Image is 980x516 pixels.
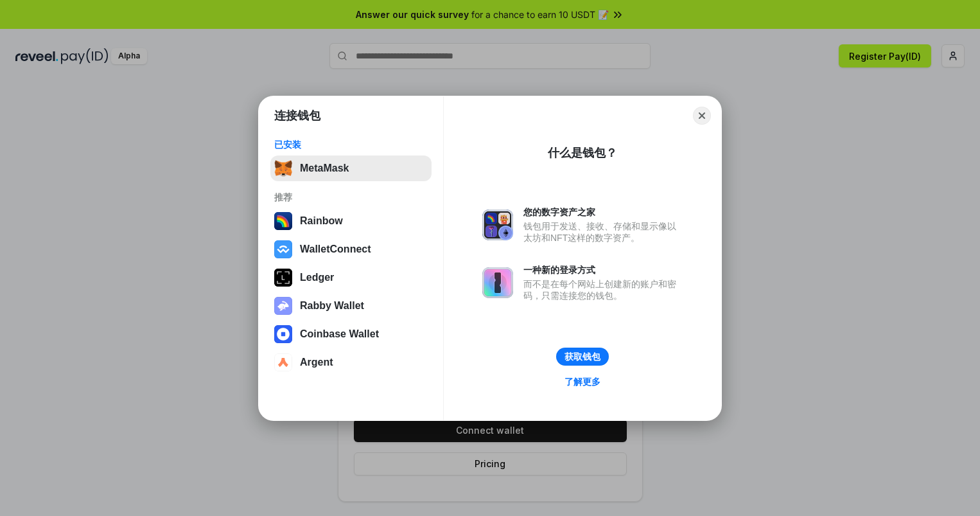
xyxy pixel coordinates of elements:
img: svg+xml,%3Csvg%20fill%3D%22none%22%20height%3D%2233%22%20viewBox%3D%220%200%2035%2033%22%20width%... [274,159,292,177]
button: Argent [270,350,432,375]
img: svg+xml,%3Csvg%20width%3D%2228%22%20height%3D%2228%22%20viewBox%3D%220%200%2028%2028%22%20fill%3D... [274,240,292,258]
div: Rabby Wallet [300,300,364,312]
div: Argent [300,357,333,368]
img: svg+xml,%3Csvg%20width%3D%22120%22%20height%3D%22120%22%20viewBox%3D%220%200%20120%20120%22%20fil... [274,212,292,230]
button: Ledger [270,265,432,290]
div: 一种新的登录方式 [523,264,683,276]
button: Rainbow [270,208,432,234]
div: 什么是钱包？ [548,145,617,161]
div: 而不是在每个网站上创建新的账户和密码，只需连接您的钱包。 [523,278,683,301]
div: 您的数字资产之家 [523,206,683,218]
img: svg+xml,%3Csvg%20xmlns%3D%22http%3A%2F%2Fwww.w3.org%2F2000%2Fsvg%22%20fill%3D%22none%22%20viewBox... [274,297,292,315]
div: Coinbase Wallet [300,328,379,340]
button: WalletConnect [270,236,432,262]
button: MetaMask [270,156,432,181]
a: 了解更多 [557,373,608,390]
div: Rainbow [300,215,343,227]
div: Ledger [300,272,334,283]
div: 钱包用于发送、接收、存储和显示像以太坊和NFT这样的数字资产。 [523,220,683,244]
div: WalletConnect [300,244,371,255]
button: Coinbase Wallet [270,321,432,347]
div: MetaMask [300,163,349,174]
img: svg+xml,%3Csvg%20width%3D%2228%22%20height%3D%2228%22%20viewBox%3D%220%200%2028%2028%22%20fill%3D... [274,325,292,343]
h1: 连接钱包 [274,108,320,123]
div: 获取钱包 [564,351,600,362]
img: svg+xml,%3Csvg%20xmlns%3D%22http%3A%2F%2Fwww.w3.org%2F2000%2Fsvg%22%20fill%3D%22none%22%20viewBox... [482,209,513,240]
div: 了解更多 [564,376,600,387]
img: svg+xml,%3Csvg%20width%3D%2228%22%20height%3D%2228%22%20viewBox%3D%220%200%2028%2028%22%20fill%3D... [274,353,292,371]
button: Rabby Wallet [270,293,432,319]
div: 推荐 [274,191,428,203]
button: Close [693,107,711,125]
button: 获取钱包 [556,348,609,366]
img: svg+xml,%3Csvg%20xmlns%3D%22http%3A%2F%2Fwww.w3.org%2F2000%2Fsvg%22%20width%3D%2228%22%20height%3... [274,269,292,287]
img: svg+xml,%3Csvg%20xmlns%3D%22http%3A%2F%2Fwww.w3.org%2F2000%2Fsvg%22%20fill%3D%22none%22%20viewBox... [482,267,513,298]
div: 已安装 [274,139,428,150]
